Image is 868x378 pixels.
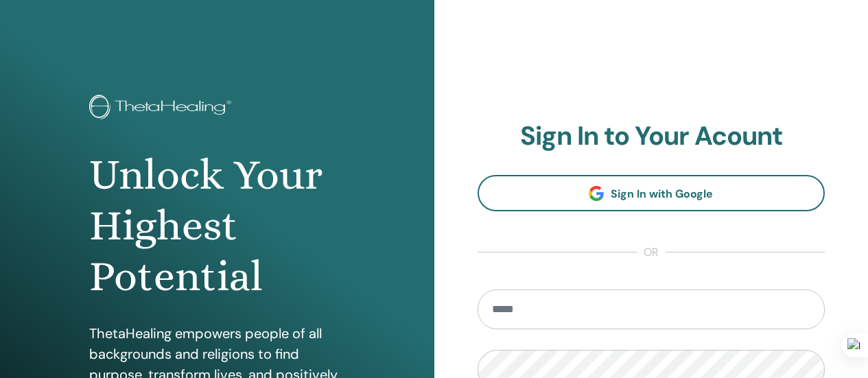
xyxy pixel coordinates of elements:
h2: Sign In to Your Acount [478,121,825,152]
span: or [637,244,666,261]
span: Sign In with Google [611,187,713,201]
h1: Unlock Your Highest Potential [89,150,344,303]
a: Sign In with Google [478,175,825,211]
